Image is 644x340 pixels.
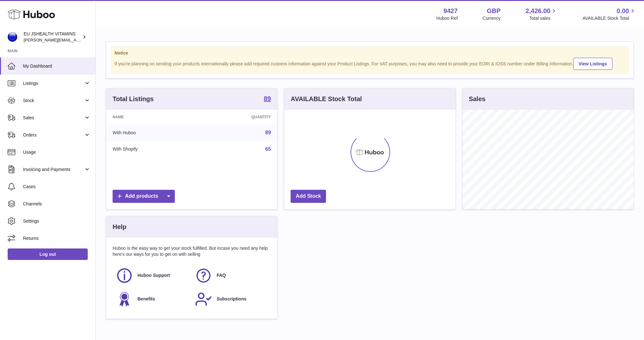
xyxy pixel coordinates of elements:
[23,201,91,207] span: Channels
[137,272,170,278] span: Huboo Support
[195,267,268,284] a: FAQ
[116,291,189,308] a: Benefits
[24,31,81,43] div: EU JSHEALTH VITAMINS
[198,110,277,124] th: Quantity
[265,130,271,135] a: 89
[116,267,189,284] a: Huboo Support
[115,50,625,56] strong: Notice
[106,124,198,141] td: With Huboo
[106,110,198,124] th: Name
[443,7,458,15] strong: 9427
[573,58,612,70] a: View Listings
[487,7,500,15] strong: GBP
[217,272,226,278] span: FAQ
[23,184,91,190] span: Cases
[436,15,458,21] div: Huboo Ref
[582,15,636,21] span: AVAILABLE Stock Total
[526,7,551,15] span: 2,426.00
[469,95,485,103] h3: Sales
[106,141,198,158] td: With Shopify
[23,132,84,138] span: Orders
[217,296,246,302] span: Subscriptions
[23,218,91,224] span: Settings
[264,95,271,102] strong: 89
[137,296,155,302] span: Benefits
[113,190,175,203] a: Add products
[23,149,91,155] span: Usage
[113,245,271,257] p: Huboo is the easy way to get your stock fulfilled. But incase you need any help here's our ways f...
[526,7,558,21] a: 2,426.00 Total sales
[483,15,501,21] div: Currency
[23,115,84,121] span: Sales
[8,32,17,42] img: laura@jessicasepel.com
[24,37,128,42] span: [PERSON_NAME][EMAIL_ADDRESS][DOMAIN_NAME]
[265,146,271,152] a: 65
[23,235,91,241] span: Returns
[23,80,84,86] span: Listings
[115,57,625,70] div: If you're planning on sending your products internationally please add required customs informati...
[291,95,362,103] h3: AVAILABLE Stock Total
[195,291,268,308] a: Subscriptions
[291,190,326,203] a: Add Stock
[8,248,88,260] a: Log out
[23,166,84,173] span: Invoicing and Payments
[264,95,271,103] a: 89
[529,15,558,21] span: Total sales
[113,223,126,231] h3: Help
[23,98,84,104] span: Stock
[582,7,636,21] a: 0.00 AVAILABLE Stock Total
[23,63,91,69] span: My Dashboard
[113,95,154,103] h3: Total Listings
[617,7,629,15] span: 0.00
